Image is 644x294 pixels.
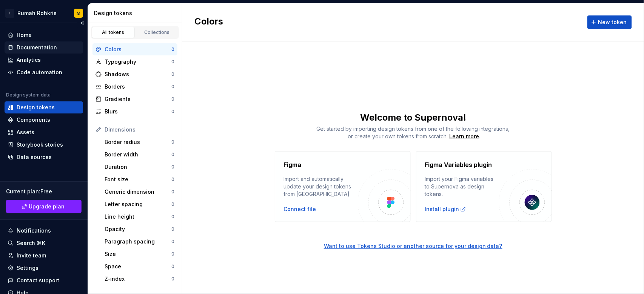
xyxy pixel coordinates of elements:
a: Font size0 [102,173,177,185]
a: Analytics [5,54,83,66]
h2: Colors [194,15,223,29]
div: 0 [171,96,174,102]
div: 0 [171,176,174,182]
div: Invite team [17,252,46,259]
a: Letter spacing0 [102,198,177,210]
div: Line height [105,213,171,220]
button: Collapse sidebar [77,18,88,28]
button: Search ⌘K [5,237,83,249]
a: Size0 [102,248,177,260]
div: Size [105,250,171,258]
a: Borders0 [92,81,177,93]
div: 0 [171,226,174,232]
div: Design tokens [17,104,55,111]
div: Import and automatically update your design tokens from [GEOGRAPHIC_DATA]. [284,175,358,198]
a: Colors0 [92,43,177,55]
div: Collections [138,29,176,35]
div: All tokens [94,29,132,35]
div: Z-index [105,275,171,283]
a: Line height0 [102,211,177,223]
a: Install plugin [425,205,466,213]
div: 0 [171,189,174,195]
button: Contact support [5,274,83,286]
a: Home [5,29,83,41]
div: 0 [171,71,174,77]
div: Code automation [17,69,62,76]
div: Want to use Tokens Studio or another source for your design data? [324,242,502,250]
a: Want to use Tokens Studio or another source for your design data? [182,222,644,250]
span: Upgrade plan [29,203,65,210]
div: 0 [171,59,174,65]
div: Border width [105,151,171,158]
div: Colors [105,46,171,53]
div: L [5,9,14,18]
div: 0 [171,46,174,52]
div: Notifications [17,227,51,234]
a: Design tokens [5,101,83,113]
div: Welcome to Supernova! [182,112,644,124]
div: 0 [171,201,174,207]
a: Documentation [5,41,83,54]
div: Design system data [6,92,51,98]
div: Rumah Rohkris [17,9,57,17]
div: 0 [171,239,174,245]
div: Shadows [105,70,171,78]
a: Border width0 [102,149,177,161]
span: Get started by importing design tokens from one of the following integrations, or create your own... [316,126,510,139]
div: 0 [171,276,174,282]
div: Data sources [17,153,52,161]
a: Z-index0 [102,273,177,285]
div: 0 [171,164,174,170]
div: Generic dimension [105,188,171,196]
a: Duration0 [102,161,177,173]
div: Paragraph spacing [105,238,171,245]
button: Connect file [284,205,316,213]
button: New token [587,15,632,29]
div: Assets [17,129,34,136]
a: Storybook stories [5,139,83,151]
div: M [77,10,80,16]
h4: Figma Variables plugin [425,160,492,169]
div: Duration [105,163,171,171]
div: Storybook stories [17,141,63,149]
a: Settings [5,262,83,274]
div: Settings [17,264,39,272]
a: Code automation [5,66,83,78]
div: Search ⌘K [17,239,45,247]
div: Contact support [17,277,59,284]
a: Paragraph spacing0 [102,236,177,248]
div: 0 [171,109,174,115]
span: New token [598,18,627,26]
a: Border radius0 [102,136,177,148]
div: 0 [171,152,174,158]
div: 0 [171,214,174,220]
div: Gradients [105,95,171,103]
a: Data sources [5,151,83,163]
div: Home [17,31,32,39]
a: Shadows0 [92,68,177,80]
div: Analytics [17,56,41,64]
div: Design tokens [94,9,179,17]
a: Typography0 [92,56,177,68]
a: Learn more [449,133,479,140]
a: Invite team [5,250,83,262]
button: Notifications [5,225,83,237]
a: Upgrade plan [6,200,82,213]
div: 0 [171,139,174,145]
div: Dimensions [105,126,174,133]
a: Space0 [102,260,177,273]
div: Typography [105,58,171,66]
div: 0 [171,251,174,257]
div: Components [17,116,50,124]
div: Borders [105,83,171,90]
a: Blurs0 [92,106,177,118]
div: Letter spacing [105,201,171,208]
a: Opacity0 [102,223,177,235]
a: Assets [5,126,83,138]
a: Gradients0 [92,93,177,105]
div: Font size [105,176,171,183]
div: Blurs [105,108,171,115]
